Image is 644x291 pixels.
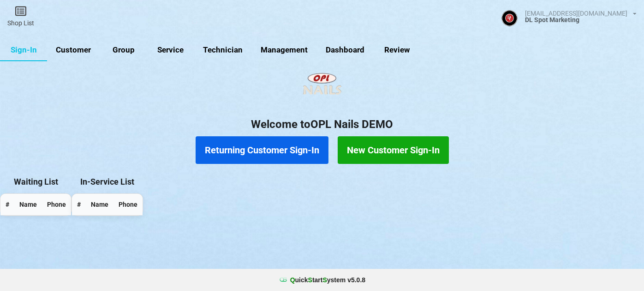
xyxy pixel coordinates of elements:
[317,39,374,61] a: Dashboard
[196,136,328,164] button: Returning Customer Sign-In
[86,194,113,215] th: Name
[338,136,449,164] button: New Customer Sign-In
[279,275,288,285] img: favicon.ico
[501,10,518,26] img: ACg8ocJBJY4Ud2iSZOJ0dI7f7WKL7m7EXPYQEjkk1zIsAGHMA41r1c4--g=s96-c
[252,39,317,61] a: Management
[42,194,71,215] th: Phone
[147,39,194,61] a: Service
[308,276,312,284] span: S
[525,10,627,17] div: [EMAIL_ADDRESS][DOMAIN_NAME]
[100,39,147,61] a: Group
[194,39,252,61] a: Technician
[290,275,365,285] b: uick tart ystem v 5.0.8
[373,39,420,61] a: Review
[72,194,86,215] th: #
[322,276,327,284] span: S
[525,17,637,23] div: DL Spot Marketing
[291,67,352,104] img: OPLNails-Logo.png
[14,194,42,215] th: Name
[113,194,143,215] th: Phone
[72,176,143,187] div: In-Service List
[47,39,100,61] a: Customer
[0,194,14,215] th: #
[290,276,295,284] span: Q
